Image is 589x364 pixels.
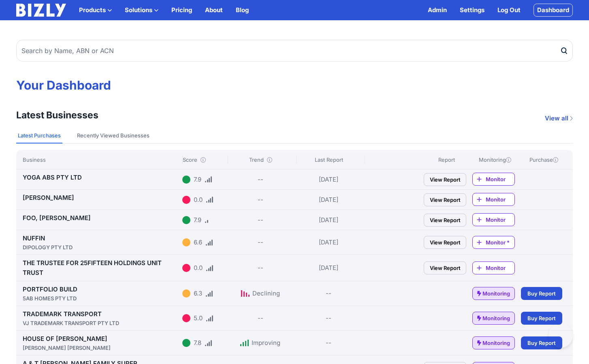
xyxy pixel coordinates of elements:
div: [DATE] [296,233,361,251]
a: Monitoring [472,287,515,300]
a: Buy Report [521,336,562,349]
div: -- [258,313,263,323]
div: 6.3 [194,289,202,298]
div: [PERSON_NAME] [PERSON_NAME] [23,344,179,352]
a: [PERSON_NAME] [23,194,74,201]
a: About [205,5,223,15]
div: Report [424,156,469,164]
a: View Report [424,193,466,206]
button: Recently Viewed Businesses [75,128,151,143]
a: Monitoring [472,312,515,325]
a: View Report [424,261,466,274]
a: Buy Report [521,287,562,300]
a: Monitor [472,213,515,226]
div: -- [258,263,263,273]
a: Dashboard [534,4,573,17]
div: Trend [228,156,293,164]
div: 5AB HOMES PTY LTD [23,294,179,302]
div: Last Report [296,156,361,164]
span: Monitor [486,175,514,183]
a: Admin [428,5,447,15]
span: Buy Report [527,289,556,298]
button: Products [79,5,112,15]
div: 7.8 [194,338,201,348]
span: Monitoring [482,314,510,322]
div: Improving [252,338,280,348]
a: View Report [424,214,466,227]
div: -- [296,334,361,352]
div: -- [258,175,263,184]
a: Log Out [497,5,521,15]
a: THE TRUSTEE FOR 25FIFTEEN HOLDINGS UNIT TRUST [23,259,162,276]
a: Pricing [171,5,192,15]
input: Search by Name, ABN or ACN [16,40,573,62]
a: HOUSE OF [PERSON_NAME][PERSON_NAME] [PERSON_NAME] [23,335,179,352]
a: View Report [424,173,466,186]
div: Score [182,156,225,164]
a: Settings [460,5,484,15]
h3: Latest Businesses [16,109,98,122]
button: Latest Purchases [16,128,62,143]
h1: Your Dashboard [16,78,573,92]
div: Monitoring [472,156,518,164]
span: Buy Report [527,339,556,347]
span: Monitor * [486,238,514,246]
a: Buy Report [521,312,562,325]
div: Business [23,156,179,164]
span: Buy Report [527,314,556,322]
a: View Report [424,236,466,249]
div: 5.0 [194,313,203,323]
a: NUFFINDIPOLOGY PTY LTD [23,234,179,251]
div: -- [296,285,361,302]
div: -- [258,195,263,205]
a: View all [545,113,573,123]
div: -- [258,215,263,225]
a: Blog [236,5,249,15]
div: 7.9 [194,175,201,184]
span: Monitor [486,216,514,224]
span: Monitor [486,264,514,272]
span: Monitor [486,195,514,203]
div: -- [296,309,361,327]
button: Solutions [125,5,158,15]
a: Monitor * [472,236,515,249]
div: [DATE] [296,213,361,227]
a: Monitor [472,173,515,186]
div: DIPOLOGY PTY LTD [23,243,179,251]
span: Monitoring [482,339,510,347]
div: 7.9 [194,215,201,225]
a: TRADEMARK TRANSPORTVJ TRADEMARK TRANSPORT PTY LTD [23,310,179,327]
a: Monitor [472,193,515,206]
div: VJ TRADEMARK TRANSPORT PTY LTD [23,319,179,327]
a: PORTFOLIO BUILD5AB HOMES PTY LTD [23,285,179,302]
div: 6.6 [194,238,202,247]
div: -- [258,238,263,247]
div: [DATE] [296,258,361,278]
div: [DATE] [296,173,361,186]
a: Monitor [472,261,515,274]
a: FOO, [PERSON_NAME] [23,214,91,222]
a: YOGA ABS PTY LTD [23,173,82,181]
div: [DATE] [296,193,361,206]
iframe: Toggle Customer Support [548,323,573,348]
div: 0.0 [194,263,203,273]
span: Monitoring [482,289,510,298]
div: 0.0 [194,195,203,205]
nav: Tabs [16,128,573,143]
div: Declining [252,289,280,298]
a: Monitoring [472,336,515,349]
div: Purchase [521,156,566,164]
